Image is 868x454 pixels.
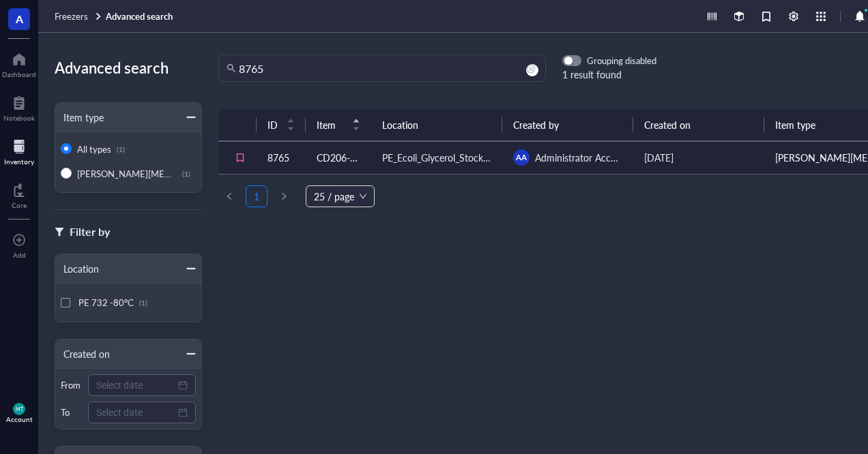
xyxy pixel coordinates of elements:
[218,185,240,207] li: Previous Page
[6,415,33,423] div: Account
[117,145,125,153] div: (1)
[587,55,656,67] div: Grouping disabled
[516,152,526,164] span: AA
[16,10,23,27] span: A
[77,142,111,155] span: All types
[139,299,147,307] div: (1)
[502,109,633,141] th: Created by
[306,185,375,207] div: Page Size
[535,151,631,164] span: Administrator Account
[317,117,344,132] span: Item
[3,114,35,122] div: Notebook
[12,179,27,209] a: Core
[273,185,295,207] li: Next Page
[246,185,267,207] li: 1
[280,192,288,200] span: right
[314,186,366,207] span: 25 / page
[55,261,99,276] div: Location
[61,379,83,391] div: From
[12,201,27,209] div: Core
[106,10,175,22] a: Advanced search
[55,110,104,125] div: Item type
[562,67,656,82] div: 1 result found
[371,109,502,141] th: Location
[55,10,88,22] span: Freezers
[306,141,371,174] td: CD206-H18
[3,92,35,122] a: Notebook
[16,406,23,412] span: MT
[644,150,753,165] div: [DATE]
[4,136,34,166] a: Inventory
[225,192,233,200] span: left
[218,185,240,207] button: left
[2,48,36,78] a: Dashboard
[77,167,221,180] span: [PERSON_NAME][MEDICAL_DATA]
[55,346,110,361] div: Created on
[382,150,491,165] div: PE_Ecoli_Glycerol_Stock_14
[257,141,306,174] td: 8765
[246,186,267,207] a: 1
[4,157,34,166] div: Inventory
[257,109,306,141] th: ID
[273,185,295,207] button: right
[306,109,371,141] th: Item
[182,170,190,178] div: (1)
[55,55,202,80] div: Advanced search
[70,223,110,241] div: Filter by
[55,10,103,22] a: Freezers
[2,70,36,78] div: Dashboard
[96,405,175,420] input: Select date
[78,296,134,309] span: PE 732 -80°C
[13,251,26,259] div: Add
[96,378,175,393] input: Select date
[61,406,83,419] div: To
[633,109,764,141] th: Created on
[267,117,278,132] span: ID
